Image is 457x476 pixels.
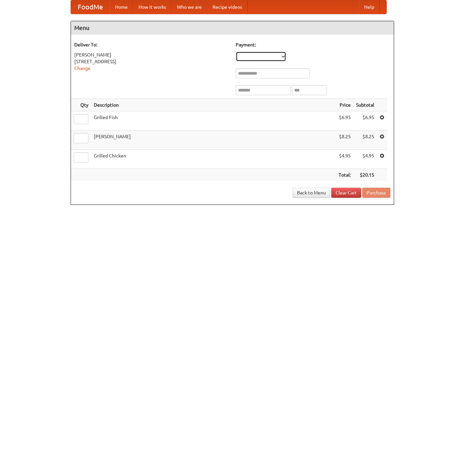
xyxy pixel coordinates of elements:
a: Recipe videos [207,0,247,14]
td: $4.95 [336,150,353,169]
th: Qty [71,99,91,111]
a: Home [110,0,133,14]
a: How it works [133,0,172,14]
div: [STREET_ADDRESS] [74,58,229,65]
td: $6.95 [336,111,353,131]
td: $6.95 [353,111,377,131]
a: Change [74,66,90,71]
td: Grilled Fish [91,111,336,131]
td: Grilled Chicken [91,150,336,169]
a: Clear Cart [331,188,361,198]
h5: Deliver To: [74,41,229,48]
td: $8.25 [336,131,353,150]
td: $4.95 [353,150,377,169]
td: $8.25 [353,131,377,150]
th: Price [336,99,353,111]
th: Subtotal [353,99,377,111]
th: $20.15 [353,169,377,181]
td: [PERSON_NAME] [91,131,336,150]
a: FoodMe [71,0,110,14]
th: Description [91,99,336,111]
h4: Menu [71,21,394,35]
button: Purchase [362,188,390,198]
a: Help [359,0,380,14]
th: Total: [336,169,353,181]
div: [PERSON_NAME] [74,51,229,58]
a: Back to Menu [293,188,330,198]
h5: Payment: [236,41,390,48]
a: Who we are [172,0,207,14]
